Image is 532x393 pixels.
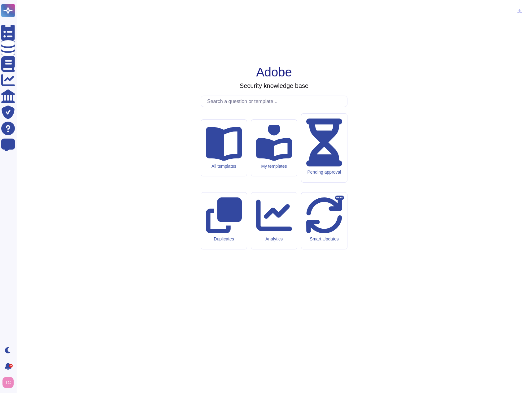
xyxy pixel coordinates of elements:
[1,376,18,389] button: user
[256,236,292,242] div: Analytics
[306,236,342,242] div: Smart Updates
[206,164,242,169] div: All templates
[206,236,242,242] div: Duplicates
[306,170,342,175] div: Pending approval
[256,65,292,80] h1: Adobe
[240,82,308,89] h3: Security knowledge base
[256,164,292,169] div: My templates
[335,196,344,200] div: BETA
[2,377,14,388] img: user
[9,364,13,368] div: 9+
[204,96,347,107] input: Search a question or template...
